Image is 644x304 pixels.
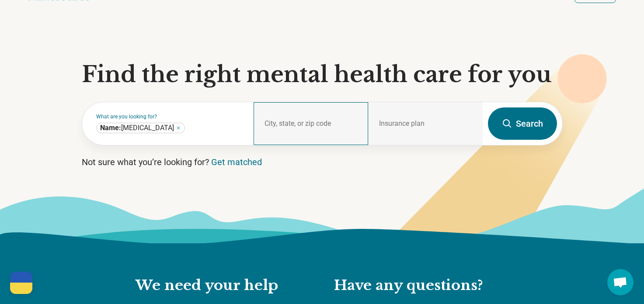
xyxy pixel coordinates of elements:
[82,156,563,168] p: Not sure what you’re looking for?
[334,276,509,295] h2: Have any questions?
[96,123,185,133] div: social anxiety
[82,62,563,88] h1: Find the right mental health care for you
[136,276,317,295] h2: We need your help
[176,125,181,131] button: social anxiety
[607,269,634,295] div: Open chat
[488,107,557,140] button: Search
[100,124,174,132] span: [MEDICAL_DATA]
[211,157,262,167] a: Get matched
[96,114,244,119] label: What are you looking for?
[100,124,121,132] span: Name:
